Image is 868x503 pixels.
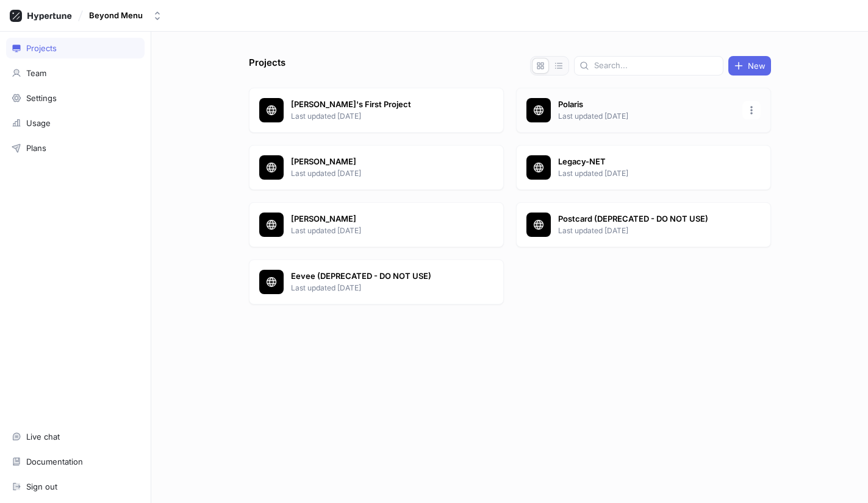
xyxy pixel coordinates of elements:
p: [PERSON_NAME]'s First Project [291,99,468,111]
p: Last updated [DATE] [291,225,468,236]
div: Sign out [26,482,57,491]
a: Projects [6,38,145,58]
a: Team [6,63,145,83]
div: Team [26,68,46,78]
button: Beyond Menu [84,5,167,26]
div: Beyond Menu [89,10,143,21]
p: Projects [249,56,285,76]
p: Last updated [DATE] [558,225,735,236]
p: Eevee (DEPRECATED - DO NOT USE) [291,270,468,283]
a: Usage [6,113,145,133]
p: Postcard (DEPRECATED - DO NOT USE) [558,213,735,225]
button: New [728,56,771,76]
p: Last updated [DATE] [558,111,735,122]
p: [PERSON_NAME] [291,213,468,225]
div: Live chat [26,432,60,441]
a: Documentation [6,451,145,472]
div: Plans [26,143,46,153]
input: Search... [594,60,718,72]
a: Plans [6,138,145,158]
p: Last updated [DATE] [558,168,735,179]
div: Projects [26,43,57,53]
a: Settings [6,88,145,108]
div: Usage [26,118,51,128]
p: Last updated [DATE] [291,283,468,294]
div: Settings [26,93,57,103]
span: New [748,62,766,69]
p: Legacy-NET [558,156,735,168]
div: Documentation [26,457,83,466]
p: [PERSON_NAME] [291,156,468,168]
p: Polaris [558,99,735,111]
p: Last updated [DATE] [291,111,468,122]
p: Last updated [DATE] [291,168,468,179]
